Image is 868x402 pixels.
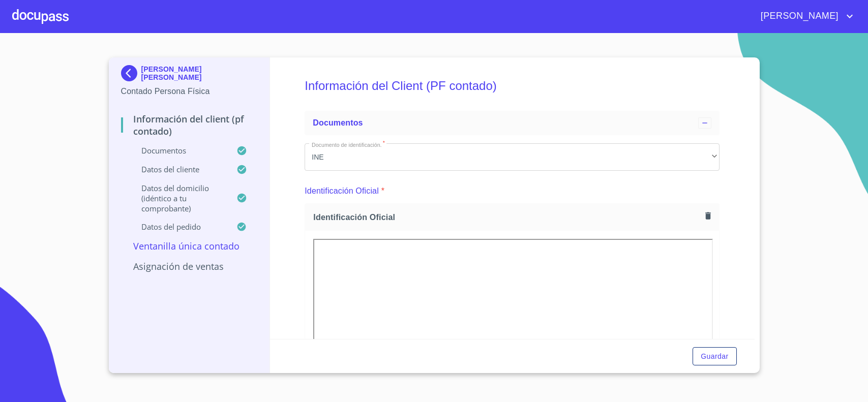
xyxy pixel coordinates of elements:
[121,85,258,98] p: Contado Persona Física
[313,212,701,223] span: Identificación Oficial
[121,260,258,272] p: Asignación de Ventas
[141,65,258,81] p: [PERSON_NAME] [PERSON_NAME]
[121,240,258,252] p: Ventanilla única contado
[121,164,237,174] p: Datos del cliente
[313,118,363,127] span: Documentos
[305,111,720,135] div: Documentos
[305,65,720,107] h5: Información del Client (PF contado)
[753,8,856,24] button: account of current user
[121,65,258,85] div: [PERSON_NAME] [PERSON_NAME]
[753,8,844,24] span: [PERSON_NAME]
[121,113,258,137] p: Información del Client (PF contado)
[693,347,736,366] button: Guardar
[121,222,237,232] p: Datos del pedido
[121,65,141,81] img: Docupass spot blue
[701,350,728,363] span: Guardar
[121,145,237,156] p: Documentos
[305,143,720,171] div: INE
[121,183,237,213] p: Datos del domicilio (idéntico a tu comprobante)
[305,185,379,197] p: Identificación Oficial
